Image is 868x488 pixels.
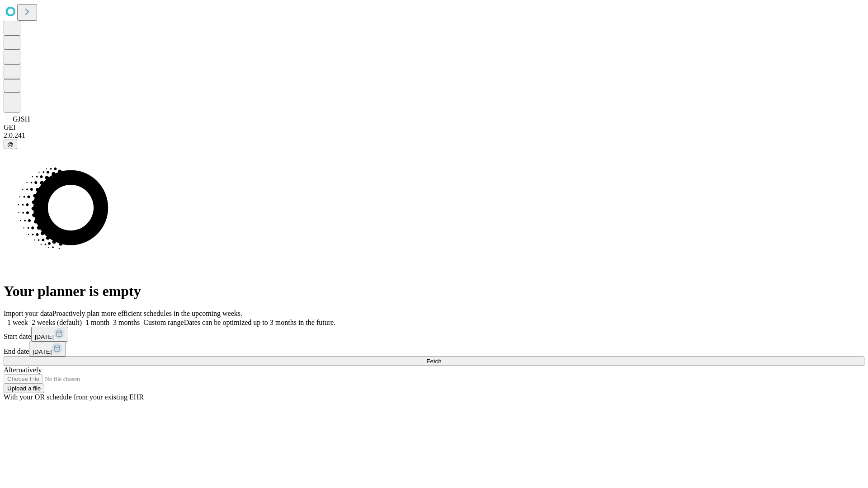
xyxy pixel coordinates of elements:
span: Alternatively [4,366,42,374]
div: 2.0.241 [4,131,864,140]
span: @ [7,141,14,148]
div: Start date [4,327,864,342]
button: [DATE] [31,327,68,342]
div: End date [4,342,864,357]
button: [DATE] [29,342,66,357]
span: With your OR schedule from your existing EHR [4,393,144,401]
div: GEI [4,123,864,131]
span: [DATE] [33,348,52,355]
button: Fetch [4,357,864,366]
span: 1 month [85,319,109,326]
span: Dates can be optimized up to 3 months in the future. [184,319,335,326]
span: [DATE] [35,333,54,340]
span: 1 week [7,319,28,326]
span: 2 weeks (default) [32,319,82,326]
span: Proactively plan more efficient schedules in the upcoming weeks. [52,310,242,317]
span: Fetch [426,358,441,365]
span: Import your data [4,310,52,317]
button: Upload a file [4,384,44,393]
span: GJSH [13,115,30,123]
h1: Your planner is empty [4,283,864,300]
button: @ [4,140,17,149]
span: Custom range [143,319,184,326]
span: 3 months [113,319,140,326]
